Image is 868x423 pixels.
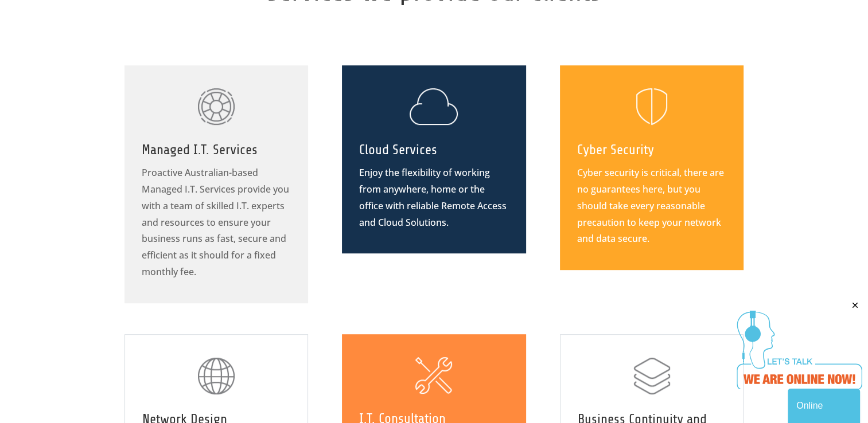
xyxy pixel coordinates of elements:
span: Proactive Australian-based Managed I.T. Services provide you with a team of skilled I.T. experts ... [142,166,289,278]
span: Enjoy the flexibility of working from anywhere, home or the office with reliable Remote Access an... [359,166,507,228]
span: Cyber security is critical, there are no guarantees here, but you should take every reasonable pr... [577,166,724,245]
iframe: chat widget [788,386,862,423]
span: Managed I.T. Services [142,142,258,158]
span: Cloud Services [359,142,437,158]
span: Cyber Security [577,142,654,158]
iframe: chat widget [737,300,862,389]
